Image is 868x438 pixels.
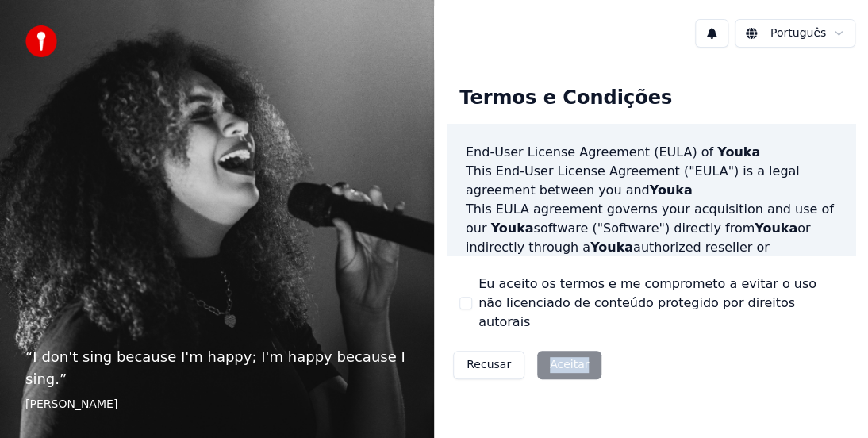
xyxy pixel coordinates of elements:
[453,351,524,379] button: Recusar
[590,240,633,255] span: Youka
[466,162,836,200] p: This End-User License Agreement ("EULA") is a legal agreement between you and
[717,144,760,159] span: Youka
[25,25,57,57] img: youka
[466,143,836,162] h3: End-User License Agreement (EULA) of
[25,397,409,413] footer: [PERSON_NAME]
[447,73,685,124] div: Termos e Condições
[25,346,409,390] p: “ I don't sing because I'm happy; I'm happy because I sing. ”
[478,275,843,332] label: Eu aceito os termos e me comprometo a evitar o uso não licenciado de conteúdo protegido por direi...
[466,200,836,276] p: This EULA agreement governs your acquisition and use of our software ("Software") directly from o...
[491,221,534,236] span: Youka
[650,182,693,198] span: Youka
[755,221,797,236] span: Youka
